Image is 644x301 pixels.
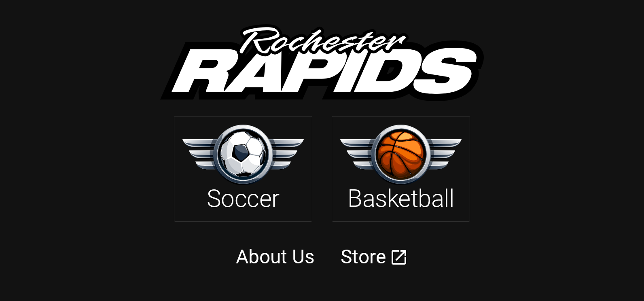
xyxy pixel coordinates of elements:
img: rapids.svg [160,24,484,101]
h2: Basketball [347,184,454,213]
h2: Soccer [207,184,280,213]
a: Basketball [332,116,470,221]
a: About Us [236,245,315,268]
a: Soccer [174,116,312,221]
img: soccer.svg [182,125,304,185]
a: Store [341,246,386,268]
img: basketball.svg [340,125,462,185]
